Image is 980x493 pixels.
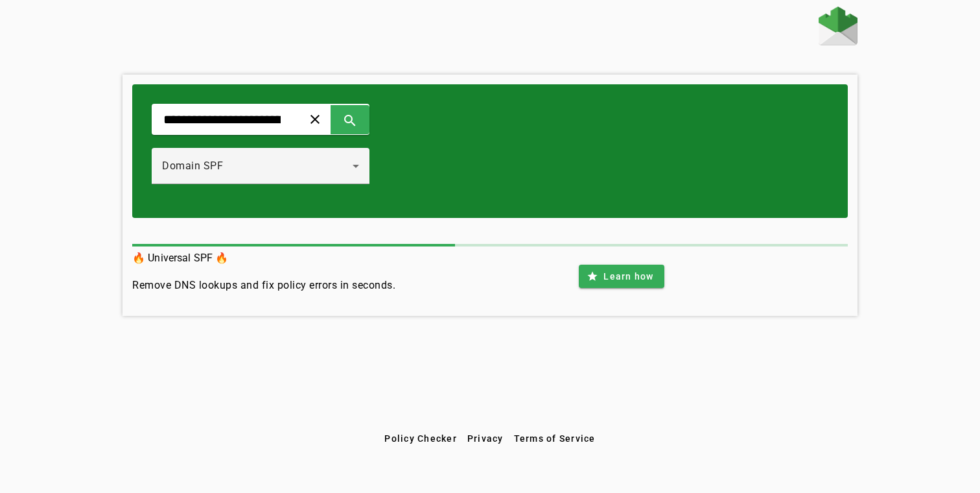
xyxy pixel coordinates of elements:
[132,278,395,293] h4: Remove DNS lookups and fix policy errors in seconds.
[462,427,509,450] button: Privacy
[379,427,462,450] button: Policy Checker
[509,427,601,450] button: Terms of Service
[579,265,664,288] button: Learn how
[819,6,857,45] img: Fraudmarc Logo
[819,6,857,49] a: Home
[132,249,395,267] h3: 🔥 Universal SPF 🔥
[514,433,596,444] span: Terms of Service
[467,433,504,444] span: Privacy
[603,270,653,283] span: Learn how
[384,433,457,444] span: Policy Checker
[162,160,223,172] span: Domain SPF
